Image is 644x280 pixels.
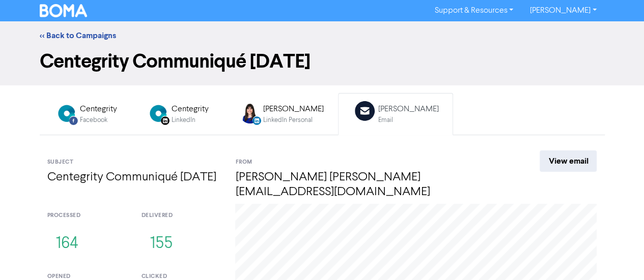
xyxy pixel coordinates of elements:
div: [PERSON_NAME] [263,103,324,115]
img: FACEBOOK_POST [57,103,77,123]
iframe: Chat Widget [593,231,644,280]
h1: Centegrity Communiqué [DATE] [40,50,605,73]
div: [PERSON_NAME] [378,103,439,115]
div: Subject [47,158,220,167]
div: LinkedIn [172,115,209,125]
div: From [235,158,502,167]
button: 155 [141,227,181,261]
a: << Back to Campaigns [40,30,116,41]
div: delivered [141,211,220,220]
h4: [PERSON_NAME] [PERSON_NAME][EMAIL_ADDRESS][DOMAIN_NAME] [235,170,502,200]
img: BOMA Logo [40,4,88,17]
div: Facebook [80,115,117,125]
div: Email [378,115,439,125]
h4: Centegrity Communiqué [DATE] [47,170,220,185]
div: Centegrity [172,103,209,115]
a: Support & Resources [426,3,521,19]
img: LINKEDIN_PERSONAL [240,103,260,123]
div: LinkedIn Personal [263,115,324,125]
button: 164 [47,227,87,261]
a: View email [540,150,597,172]
img: LINKEDIN [148,103,169,123]
a: [PERSON_NAME] [521,3,604,19]
div: Centegrity [80,103,117,115]
div: processed [47,211,126,220]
